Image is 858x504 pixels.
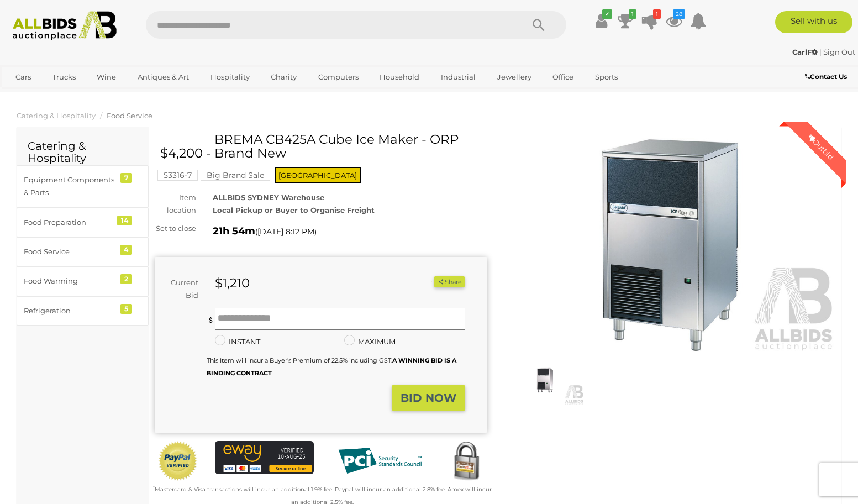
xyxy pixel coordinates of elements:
[120,304,132,314] div: 5
[446,441,487,482] img: Secured by Rapid SSL
[107,111,152,120] a: Food Service
[157,441,198,481] img: Official PayPal Seal
[213,193,324,202] strong: ALLBIDS SYDNEY Warehouse
[117,216,132,225] div: 14
[641,11,658,31] a: 1
[90,68,123,86] a: Wine
[17,237,149,266] a: Food Service 4
[434,276,465,288] button: Share
[17,208,149,237] a: Food Preparation 14
[24,216,115,229] div: Food Preparation
[434,68,483,86] a: Industrial
[372,68,427,86] a: Household
[593,11,609,31] a: ✔
[24,245,115,258] div: Food Service
[160,133,485,161] h1: BREMA CB425A Cube Ice Maker - ORP $4,200 - Brand New
[24,174,115,200] div: Equipment Components & Parts
[311,68,366,86] a: Computers
[344,335,396,348] label: MAXIMUM
[823,48,855,56] a: Sign Out
[264,68,304,86] a: Charity
[120,173,132,183] div: 7
[213,225,255,237] strong: 21h 54m
[17,296,149,326] a: Refrigeration 5
[819,48,822,56] span: |
[275,167,361,183] span: [GEOGRAPHIC_DATA]
[146,191,204,217] div: Item location
[215,335,260,348] label: INSTANT
[545,68,581,86] a: Office
[653,9,661,19] i: 1
[507,355,584,405] img: BREMA CB425A Cube Ice Maker - ORP $4,200 - Brand New
[805,71,850,83] a: Contact Us
[146,222,204,235] div: Set to close
[201,171,270,180] a: Big Brand Sale
[215,275,250,291] strong: $1,210
[17,165,149,208] a: Equipment Components & Parts 7
[17,111,96,120] a: Catering & Hospitality
[120,245,132,255] div: 4
[504,138,836,353] img: BREMA CB425A Cube Ice Maker - ORP $4,200 - Brand New
[45,68,83,86] a: Trucks
[617,11,634,31] a: 1
[629,9,636,19] i: 1
[215,441,314,474] img: eWAY Payment Gateway
[24,305,115,317] div: Refrigeration
[24,275,115,287] div: Food Warming
[157,170,198,181] mark: 53316-7
[213,206,375,214] strong: Local Pickup or Buyer to Organise Freight
[602,9,612,19] i: ✔
[673,9,685,19] i: 28
[330,441,429,481] img: PCI DSS compliant
[28,140,138,164] h2: Catering & Hospitality
[792,48,818,56] strong: CarlF
[796,122,846,172] div: Outbid
[155,276,207,302] div: Current Bid
[17,266,149,296] a: Food Warming 2
[8,68,38,86] a: Cars
[207,356,456,377] b: A WINNING BID IS A BINDING CONTRACT
[8,86,101,104] a: [GEOGRAPHIC_DATA]
[422,276,433,287] li: Unwatch this item
[588,68,625,86] a: Sports
[490,68,539,86] a: Jewellery
[392,385,465,411] button: BID NOW
[201,170,270,181] mark: Big Brand Sale
[666,11,682,31] a: 28
[120,274,132,284] div: 2
[511,11,566,39] button: Search
[157,171,198,180] a: 53316-7
[775,11,852,33] a: Sell with us
[203,68,257,86] a: Hospitality
[130,68,196,86] a: Antiques & Art
[257,227,314,237] span: [DATE] 8:12 PM
[805,72,847,81] b: Contact Us
[255,227,317,236] span: ( )
[401,391,456,405] strong: BID NOW
[7,11,123,40] img: Allbids.com.au
[792,48,819,56] a: CarlF
[207,356,456,377] small: This Item will incur a Buyer's Premium of 22.5% including GST.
